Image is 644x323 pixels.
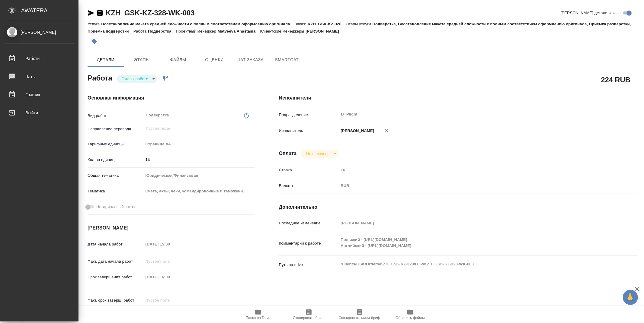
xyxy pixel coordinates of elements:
[96,9,104,17] button: Скопировать ссылку
[304,151,331,156] button: Не оплачена
[301,150,338,158] div: Готов к работе
[380,124,393,137] button: Удалить исполнителя
[339,219,607,227] input: Пустое поле
[339,128,374,134] p: [PERSON_NAME]
[143,257,196,266] input: Пустое поле
[88,35,101,48] button: Добавить тэг
[279,94,637,102] h4: Исполнители
[2,87,77,102] a: График
[164,56,193,64] span: Файлы
[88,241,143,247] p: Дата начала работ
[306,29,344,33] p: [PERSON_NAME]
[88,94,255,102] h4: Основная информация
[272,56,301,64] span: SmartCat
[623,290,638,305] button: 🙏
[339,259,607,269] textarea: /Clients/GSK/Orders/KZH_GSK-KZ-328/DTP/KZH_GSK-KZ-328-WK-003
[133,29,148,33] p: Работа
[346,22,373,26] p: Этапы услуги
[339,166,607,174] input: Пустое поле
[5,54,74,63] div: Работы
[2,51,77,66] a: Работы
[88,113,143,119] p: Вид работ
[88,188,143,194] p: Тематика
[88,258,143,264] p: Факт. дата начала работ
[293,316,325,320] span: Скопировать бриф
[88,9,95,17] button: Скопировать ссылку для ЯМессенджера
[236,56,265,64] span: Чат заказа
[88,297,143,303] p: Факт. срок заверш. работ
[339,181,607,191] div: RUB
[246,316,271,320] span: Папка на Drive
[91,56,120,64] span: Детали
[143,186,255,196] div: Счета, акты, чеки, командировочные и таможенные документы
[308,22,346,26] p: KZH_GSK-KZ-328
[279,262,339,268] p: Путь на drive
[200,56,229,64] span: Оценки
[279,240,339,246] p: Комментарий к работе
[143,139,255,149] div: Страница А4
[561,10,621,16] span: [PERSON_NAME] детали заказа
[385,306,436,323] button: Обновить файлы
[143,170,255,181] div: Юридическая/Финансовая
[88,173,143,179] p: Общая тематика
[148,29,176,33] p: Подверстка
[2,69,77,84] a: Чаты
[279,112,339,118] p: Подразделение
[143,240,196,249] input: Пустое поле
[88,126,143,132] p: Направление перевода
[279,220,339,226] p: Последнее изменение
[260,29,306,33] p: Клиентские менеджеры
[5,108,74,117] div: Выйти
[5,72,74,81] div: Чаты
[101,22,294,26] p: Восстановление макета средней сложности с полным соответствием оформлению оригинала
[145,125,241,132] input: Пустое поле
[233,306,284,323] button: Папка на Drive
[601,74,630,85] h2: 224 RUB
[120,76,150,81] button: Готов к работе
[143,296,196,305] input: Пустое поле
[143,273,196,281] input: Пустое поле
[339,316,380,320] span: Скопировать мини-бриф
[279,167,339,173] p: Ставка
[21,5,78,17] div: AWATERA
[96,204,135,210] span: Нотариальный заказ
[88,224,255,232] h4: [PERSON_NAME]
[88,274,143,280] p: Срок завершения работ
[176,29,218,33] p: Проектный менеджер
[284,306,334,323] button: Скопировать бриф
[88,141,143,147] p: Тарифные единицы
[295,22,308,26] p: Заказ:
[334,306,385,323] button: Скопировать мини-бриф
[2,105,77,120] a: Выйти
[279,204,637,211] h4: Дополнительно
[88,22,101,26] p: Услуга
[218,29,260,33] p: Matveeva Anastasia
[127,56,156,64] span: Этапы
[279,150,297,157] h4: Оплата
[117,75,157,83] div: Готов к работе
[339,235,607,251] textarea: Польский - [URL][DOMAIN_NAME] Английский - [URL][DOMAIN_NAME]
[625,291,636,304] span: 🙏
[88,72,112,83] h2: Работа
[88,157,143,163] p: Кол-во единиц
[143,155,255,164] input: ✎ Введи что-нибудь
[5,29,74,36] div: [PERSON_NAME]
[279,183,339,189] p: Валюта
[106,9,195,17] a: KZH_GSK-KZ-328-WK-003
[5,90,74,99] div: График
[279,128,339,134] p: Исполнитель
[396,316,425,320] span: Обновить файлы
